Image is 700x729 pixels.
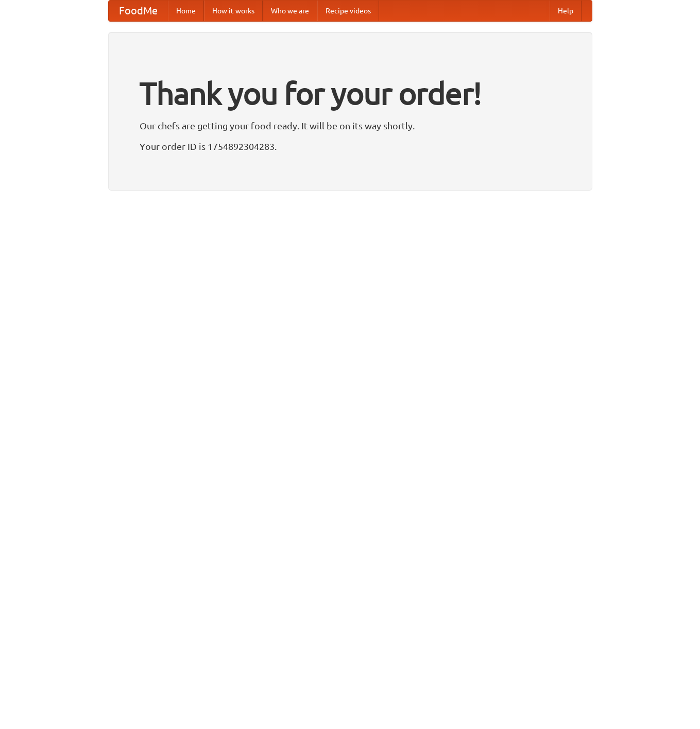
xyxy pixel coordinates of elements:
p: Our chefs are getting your food ready. It will be on its way shortly. [140,118,561,133]
h1: Thank you for your order! [140,69,561,118]
p: Your order ID is 1754892304283. [140,139,561,154]
a: FoodMe [109,1,168,21]
a: Help [550,1,582,21]
a: How it works [204,1,263,21]
a: Home [168,1,204,21]
a: Recipe videos [317,1,379,21]
a: Who we are [263,1,317,21]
